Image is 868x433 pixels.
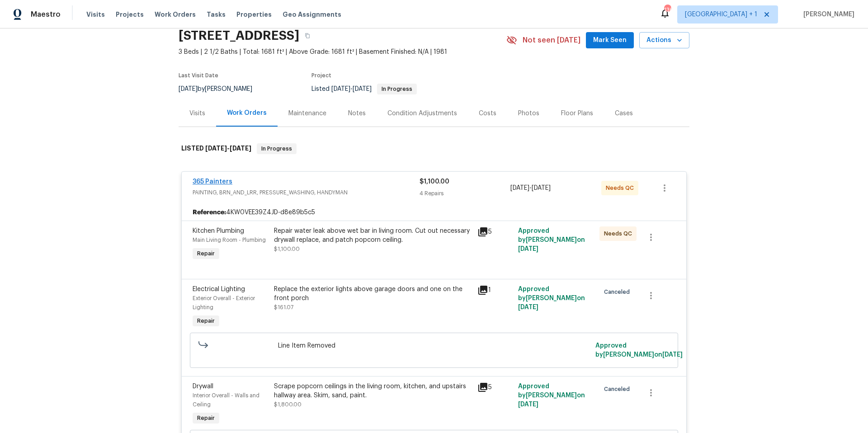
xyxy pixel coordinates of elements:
[193,393,259,407] span: Interior Overall - Walls and Ceiling
[518,401,538,408] span: [DATE]
[230,145,251,151] span: [DATE]
[86,10,105,19] span: Visits
[800,10,854,19] span: [PERSON_NAME]
[288,109,326,118] div: Maintenance
[189,109,205,118] div: Visits
[207,11,226,18] span: Tasks
[193,188,420,197] span: PAINTING, BRN_AND_LRR, PRESSURE_WASHING, HANDYMAN
[604,385,633,394] span: Canceled
[518,109,539,118] div: Photos
[274,402,302,407] span: $1,800.00
[193,228,244,234] span: Kitchen Plumbing
[378,86,416,92] span: In Progress
[331,86,350,92] span: [DATE]
[510,184,551,193] span: -
[523,36,580,45] span: Not seen [DATE]
[179,134,689,163] div: LISTED [DATE]-[DATE]In Progress
[604,287,633,297] span: Canceled
[477,285,513,296] div: 1
[274,226,472,245] div: Repair water leak above wet bar in living room. Cut out necessary drywall replace, and patch popc...
[639,32,689,49] button: Actions
[331,86,372,92] span: -
[479,109,496,118] div: Costs
[193,316,218,325] span: Repair
[278,341,590,350] span: Line Item Removed
[532,185,551,191] span: [DATE]
[193,249,218,258] span: Repair
[116,10,144,19] span: Projects
[518,228,585,252] span: Approved by [PERSON_NAME] on
[155,10,196,19] span: Work Orders
[348,109,366,118] div: Notes
[258,144,296,153] span: In Progress
[274,285,472,303] div: Replace the exterior lights above garage doors and one on the front porch
[586,32,634,49] button: Mark Seen
[193,208,226,217] b: Reference:
[518,286,585,311] span: Approved by [PERSON_NAME] on
[181,143,251,154] h6: LISTED
[595,343,683,358] span: Approved by [PERSON_NAME] on
[420,189,510,198] div: 4 Repairs
[274,382,472,400] div: Scrape popcorn ceilings in the living room, kitchen, and upstairs hallway area. Skim, sand, paint.
[236,10,272,19] span: Properties
[664,5,670,14] div: 136
[182,204,686,221] div: 4KW0VEE39Z4JD-d8e89b5c5
[193,237,266,243] span: Main Living Room - Plumbing
[606,184,637,193] span: Needs QC
[593,35,627,46] span: Mark Seen
[179,31,299,40] h2: [STREET_ADDRESS]
[193,286,245,292] span: Electrical Lighting
[518,304,538,311] span: [DATE]
[193,179,232,185] a: 365 Painters
[205,145,227,151] span: [DATE]
[205,145,251,151] span: -
[311,73,331,78] span: Project
[274,246,300,252] span: $1,100.00
[662,352,683,358] span: [DATE]
[518,383,585,408] span: Approved by [PERSON_NAME] on
[477,382,513,393] div: 5
[561,109,593,118] div: Floor Plans
[179,84,263,94] div: by [PERSON_NAME]
[274,305,293,310] span: $161.07
[685,10,757,19] span: [GEOGRAPHIC_DATA] + 1
[420,179,449,185] span: $1,100.00
[510,185,529,191] span: [DATE]
[179,86,198,92] span: [DATE]
[615,109,633,118] div: Cases
[311,86,417,92] span: Listed
[31,10,61,19] span: Maestro
[179,73,218,78] span: Last Visit Date
[353,86,372,92] span: [DATE]
[193,414,218,423] span: Repair
[387,109,457,118] div: Condition Adjustments
[646,35,682,46] span: Actions
[283,10,341,19] span: Geo Assignments
[227,108,267,118] div: Work Orders
[179,47,506,56] span: 3 Beds | 2 1/2 Baths | Total: 1681 ft² | Above Grade: 1681 ft² | Basement Finished: N/A | 1981
[477,226,513,237] div: 5
[299,28,316,44] button: Copy Address
[518,246,538,252] span: [DATE]
[604,229,636,238] span: Needs QC
[193,383,213,390] span: Drywall
[193,296,255,310] span: Exterior Overall - Exterior Lighting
